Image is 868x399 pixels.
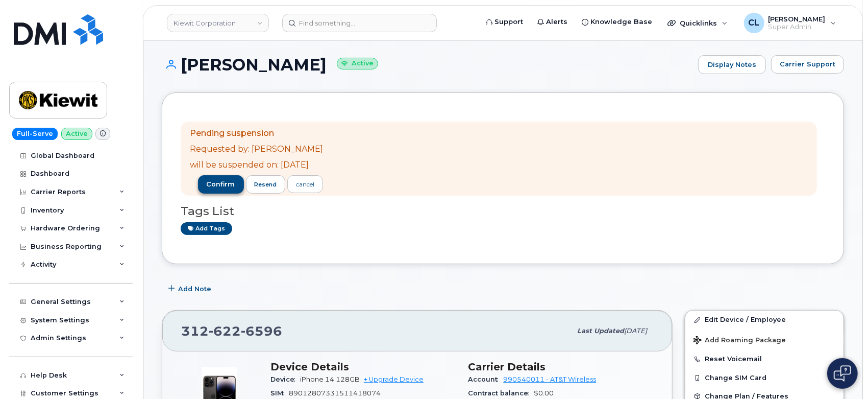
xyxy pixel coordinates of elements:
span: Last updated [577,327,624,335]
h3: Tags List [181,205,825,218]
a: Knowledge Base [575,12,659,32]
small: Active [337,58,378,69]
button: Change SIM Card [685,369,844,387]
h3: Device Details [270,361,456,373]
span: Alerts [546,17,567,27]
span: Contract balance [468,389,534,397]
p: will be suspended on: [DATE] [190,159,323,171]
span: confirm [207,180,235,189]
img: Open chat [834,365,851,382]
a: Display Notes [698,55,766,75]
button: Reset Voicemail [685,350,844,368]
span: 622 [209,323,241,339]
a: cancel [287,175,323,193]
a: Edit Device / Employee [685,311,844,329]
span: Add Note [178,284,211,294]
div: Quicklinks [660,13,735,33]
a: Support [479,12,530,32]
a: + Upgrade Device [364,375,424,383]
div: Carl Larrison [737,13,844,33]
p: Requested by: [PERSON_NAME] [190,144,323,155]
input: Find something... [282,14,437,32]
span: Support [494,17,523,27]
button: Add Note [162,279,220,298]
span: resend [254,180,277,189]
span: Device [270,375,300,383]
a: 990540011 - AT&T Wireless [504,375,597,383]
button: confirm [198,175,244,194]
span: CL [749,17,760,29]
span: Account [468,375,504,383]
h1: [PERSON_NAME] [162,56,693,74]
span: $0.00 [534,389,554,397]
a: Kiewit Corporation [167,14,269,32]
span: 312 [181,323,282,339]
span: [PERSON_NAME] [768,15,826,23]
span: iPhone 14 128GB [300,375,360,383]
span: Quicklinks [680,19,717,27]
a: Alerts [530,12,575,32]
span: 6596 [241,323,282,339]
button: Carrier Support [771,55,844,74]
span: Add Roaming Package [693,336,786,346]
span: Carrier Support [780,59,835,69]
h3: Carrier Details [468,361,654,373]
button: resend [246,175,286,194]
div: cancel [296,180,314,189]
span: Knowledge Base [590,17,652,27]
p: Pending suspension [190,128,323,139]
span: Super Admin [768,23,826,31]
span: [DATE] [624,327,647,335]
button: Add Roaming Package [685,329,844,350]
span: SIM [270,389,289,397]
span: 89012807331511418074 [289,389,381,397]
a: Add tags [181,222,232,235]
